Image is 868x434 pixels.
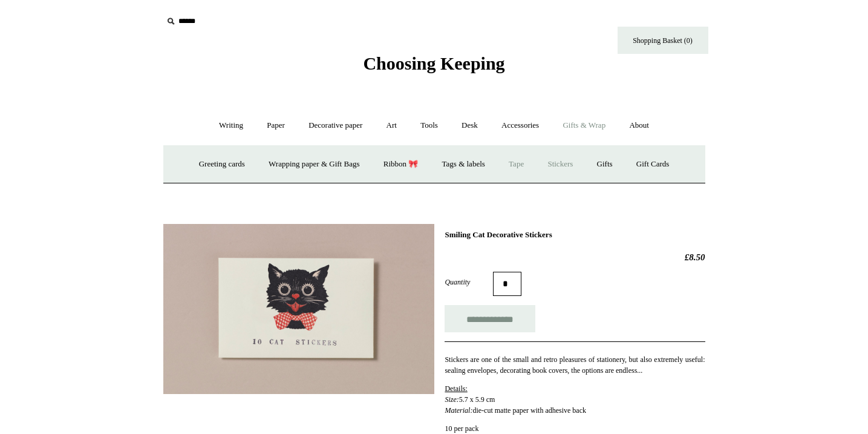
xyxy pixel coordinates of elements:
a: Tape [498,148,535,180]
a: Writing [208,110,254,142]
a: Tags & labels [431,148,496,180]
a: Greeting cards [188,148,256,180]
a: Decorative paper [298,110,373,142]
p: 10 per pack [445,423,705,434]
span: Details: [445,384,467,393]
a: Gift Cards [625,148,680,180]
a: Paper [256,110,296,142]
p: Stickers are one of the small and retro pleasures of stationery, but also extremely useful: seali... [445,354,705,376]
a: About [618,110,660,142]
a: Wrapping paper & Gift Bags [258,148,370,180]
h1: Smiling Cat Decorative Stickers [445,230,705,240]
a: Tools [410,110,449,142]
a: Ribbon 🎀 [373,148,429,180]
h2: £8.50 [445,252,705,263]
label: Quantity [445,277,493,288]
span: die-cut m [472,406,500,415]
a: Choosing Keeping [363,63,504,71]
p: 5.7 x 5.9 cm atte paper with adhesive back [445,383,705,416]
a: Desk [451,110,489,142]
a: Art [376,110,408,142]
img: Smiling Cat Decorative Stickers [163,224,434,394]
a: Gifts & Wrap [552,110,616,142]
a: Accessories [491,110,550,142]
span: Choosing Keeping [363,53,504,73]
em: Material: [445,406,472,415]
a: Shopping Basket (0) [618,27,708,54]
a: Gifts [586,148,624,180]
a: Stickers [537,148,584,180]
em: Size: [445,395,458,404]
